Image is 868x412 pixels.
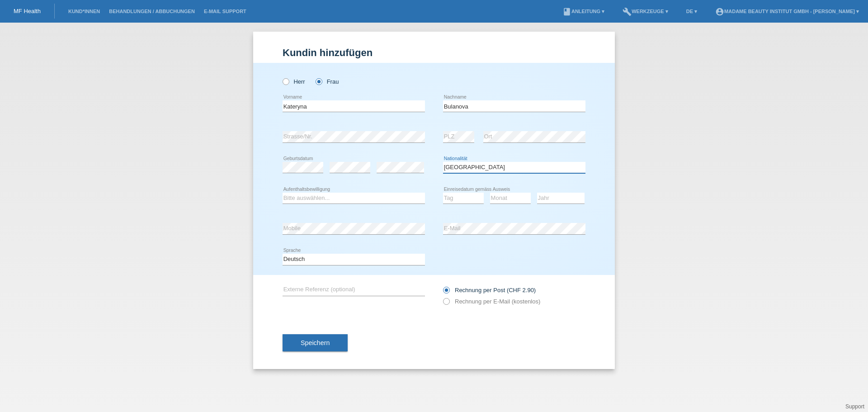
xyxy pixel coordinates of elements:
[443,298,449,309] input: Rechnung per E-Mail (kostenlos)
[845,403,864,410] a: Support
[283,334,348,351] button: Speichern
[64,9,104,14] a: Kund*innen
[715,7,724,16] i: account_circle
[316,78,339,85] label: Frau
[283,78,288,84] input: Herr
[558,9,609,14] a: bookAnleitung ▾
[104,9,199,14] a: Behandlungen / Abbuchungen
[316,78,321,84] input: Frau
[199,9,251,14] a: E-Mail Support
[301,339,330,346] span: Speichern
[711,9,863,14] a: account_circleMadame Beauty Institut GmbH - [PERSON_NAME] ▾
[443,287,449,298] input: Rechnung per Post (CHF 2.90)
[618,9,673,14] a: buildWerkzeuge ▾
[443,287,536,294] label: Rechnung per Post (CHF 2.90)
[14,8,41,14] a: MF Health
[443,298,540,305] label: Rechnung per E-Mail (kostenlos)
[283,78,305,85] label: Herr
[283,47,585,58] h1: Kundin hinzufügen
[562,7,571,16] i: book
[623,7,632,16] i: build
[682,9,702,14] a: DE ▾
